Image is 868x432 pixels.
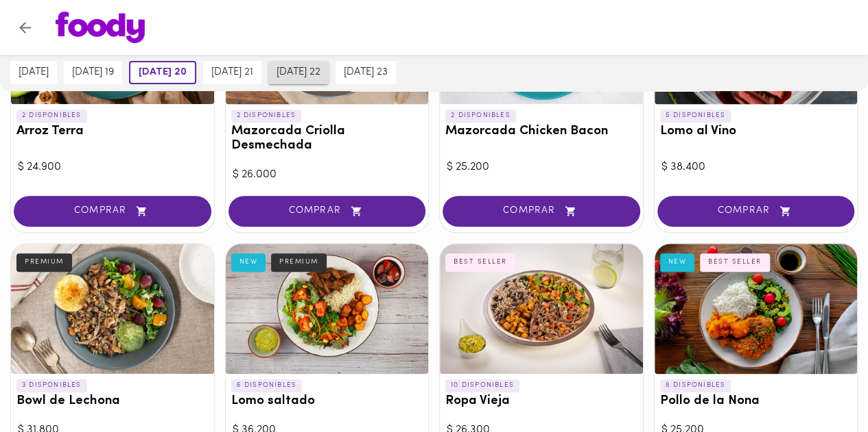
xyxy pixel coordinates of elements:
[18,160,207,175] div: $ 24.900
[445,253,515,271] div: BEST SELLER
[445,125,637,139] h3: Mazorcada Chicken Bacon
[660,110,731,122] p: 5 DISPONIBLES
[788,353,854,418] iframe: Messagebird Livechat Widget
[8,11,42,45] button: Volver
[660,253,695,271] div: NEW
[231,379,303,392] p: 6 DISPONIBLES
[445,394,637,409] h3: Ropa Vieja
[56,12,145,43] img: logo.png
[211,66,253,79] span: [DATE] 21
[440,244,643,374] div: Ropa Vieja
[231,253,266,271] div: NEW
[445,110,516,122] p: 2 DISPONIBLES
[129,61,196,84] button: [DATE] 20
[16,253,72,271] div: PREMIUM
[660,379,731,392] p: 8 DISPONIBLES
[246,205,409,217] span: COMPRAR
[14,196,211,227] button: COMPRAR
[655,244,858,374] div: Pollo de la Nona
[139,66,187,79] span: [DATE] 20
[72,66,114,79] span: [DATE] 19
[700,253,770,271] div: BEST SELLER
[31,205,194,217] span: COMPRAR
[19,66,49,79] span: [DATE]
[445,379,519,392] p: 10 DISPONIBLES
[271,253,327,271] div: PREMIUM
[660,125,852,139] h3: Lomo al Vino
[443,196,640,227] button: COMPRAR
[268,61,329,84] button: [DATE] 22
[661,160,851,175] div: $ 38.400
[228,196,426,227] button: COMPRAR
[447,160,636,175] div: $ 25.200
[203,61,261,84] button: [DATE] 21
[16,125,209,139] h3: Arroz Terra
[231,110,302,122] p: 2 DISPONIBLES
[344,66,388,79] span: [DATE] 23
[16,110,87,122] p: 2 DISPONIBLES
[226,244,429,374] div: Lomo saltado
[231,394,423,409] h3: Lomo saltado
[336,61,396,84] button: [DATE] 23
[660,394,852,409] h3: Pollo de la Nona
[277,66,320,79] span: [DATE] 22
[657,196,855,227] button: COMPRAR
[233,167,422,183] div: $ 26.000
[231,125,423,153] h3: Mazorcada Criolla Desmechada
[460,205,623,217] span: COMPRAR
[675,205,838,217] span: COMPRAR
[11,244,214,374] div: Bowl de Lechona
[16,394,209,409] h3: Bowl de Lechona
[10,61,57,84] button: [DATE]
[16,379,87,392] p: 3 DISPONIBLES
[64,61,122,84] button: [DATE] 19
